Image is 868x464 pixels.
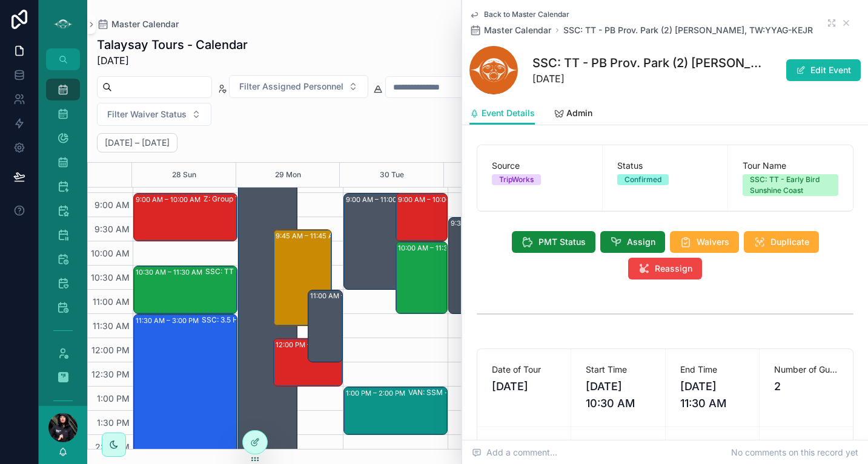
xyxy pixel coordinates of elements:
div: 11:00 AM – 12:30 PM [308,290,342,362]
button: 28 Sun [172,163,196,187]
div: TripWorks [499,174,534,185]
button: Reassign [628,258,702,279]
span: Status [617,160,713,172]
div: 10:00 AM – 11:30 AM [398,242,468,254]
span: No comments on this record yet [731,446,858,459]
div: 9:00 AM – 10:00 AM [396,194,447,241]
div: 10:30 AM – 11:30 AM [136,266,205,278]
span: 9:30 AM [91,224,133,234]
div: 11:30 AM – 3:00 PM [136,315,202,327]
span: 10:00 AM [88,248,133,258]
span: [DATE] 10:30 AM [586,378,650,412]
div: 9:45 AM – 11:45 AM [274,230,332,325]
div: 11:00 AM – 12:30 PM [310,290,379,302]
span: 9:00 AM [91,200,133,210]
button: PMT Status [512,231,595,253]
span: Admin [566,107,592,119]
span: Filter Waiver Status [107,108,187,120]
a: SSC: TT - PB Prov. Park (2) [PERSON_NAME], TW:YYAG-KEJR [563,24,813,36]
div: 9:45 AM – 11:45 AM [276,230,342,242]
span: Tour Name [743,160,838,172]
div: SSC: 3.5 Hr Paddle Tour (2) [PERSON_NAME], TW:YYAG-KEJR [202,315,302,325]
div: 12:00 PM – 1:00 PM [276,339,341,351]
h2: [DATE] – [DATE] [105,137,170,149]
span: Master Calendar [111,18,179,30]
div: 12:00 PM – 1:00 PMZ: Group School Tours (1) [PERSON_NAME], TW:IHCB-DTVY [274,339,342,386]
button: Select Button [97,103,211,126]
a: Event Details [469,102,535,125]
span: Reassign [655,263,692,275]
span: 11:00 AM [90,296,133,307]
span: 12:00 PM [88,345,133,355]
span: Add a comment... [472,446,557,459]
span: Number of Guests [774,364,838,376]
span: 2:00 PM [92,442,133,452]
div: SSC: TT - Early Bird Sunshine Coast [750,174,831,196]
span: Start Time [586,364,650,376]
a: Back to Master Calendar [469,10,569,19]
div: 9:00 AM – 10:00 AMZ: Group Tours (1) [PERSON_NAME], TW:PIYF-NSDK [134,194,237,241]
button: 30 Tue [380,163,404,187]
span: [DATE] 11:30 AM [680,378,744,412]
span: [DATE] [492,378,556,395]
span: Duplicate [770,236,809,248]
span: Source [492,160,588,172]
div: 10:30 AM – 11:30 AMSSC: TT - PB Prov. Park (2) [PERSON_NAME], TW:YYAG-KEJR [134,266,237,313]
button: 29 Mon [275,163,301,187]
span: 2 [774,378,838,395]
span: 1:00 PM [94,393,133,404]
span: Waivers [697,236,729,248]
h1: Talaysay Tours - Calendar [97,36,248,53]
div: Z: Group Tours (1) [PERSON_NAME], TW:PIYF-NSDK [204,194,304,204]
button: Edit Event [786,59,861,81]
div: 9:30 AM – 11:30 AMArt Farm & [PERSON_NAME] Check-in [449,218,552,313]
span: 12:30 PM [88,369,133,379]
div: VAN: SSM - [PERSON_NAME] (25) [PERSON_NAME], TW:[PERSON_NAME]-AIZE [408,388,509,397]
div: Confirmed [624,174,661,185]
span: Filter Assigned Personnel [239,80,343,93]
div: 9:00 AM – 10:00 AM [136,194,204,206]
div: 9:30 AM – 11:30 AM [451,217,517,229]
button: Duplicate [744,231,819,253]
img: App logo [53,15,73,34]
button: Waivers [670,231,739,253]
span: Back to Master Calendar [484,10,569,19]
span: 1:30 PM [94,417,133,428]
div: 10:00 AM – 11:30 AM [396,242,447,313]
div: 1:00 PM – 2:00 PMVAN: SSM - [PERSON_NAME] (25) [PERSON_NAME], TW:[PERSON_NAME]-AIZE [344,387,447,434]
span: Event Details [482,107,535,119]
span: [DATE] [97,53,248,68]
span: Master Calendar [484,24,551,36]
span: Date of Tour [492,364,556,376]
button: Select Button [229,75,368,98]
span: End Time [680,364,744,376]
span: 10:30 AM [88,272,133,283]
div: 1:00 PM – 2:00 PM [346,387,408,399]
div: SSC: TT - PB Prov. Park (2) [PERSON_NAME], TW:YYAG-KEJR [205,267,306,276]
h1: SSC: TT - PB Prov. Park (2) [PERSON_NAME], TW:YYAG-KEJR [532,54,770,71]
a: Master Calendar [469,24,551,36]
div: 9:00 AM – 11:00 AM [346,194,412,206]
span: Assign [627,236,655,248]
div: scrollable content [39,70,87,406]
a: Admin [554,102,592,126]
span: PMT Status [538,236,586,248]
div: 9:00 AM – 10:00 AM [398,194,466,206]
div: 9:00 AM – 11:00 AMArt Farm & Talaysay Monthly Check-in [344,194,431,289]
span: 11:30 AM [90,321,133,331]
a: Master Calendar [97,18,179,30]
button: Assign [600,231,665,253]
span: [DATE] [532,71,770,86]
